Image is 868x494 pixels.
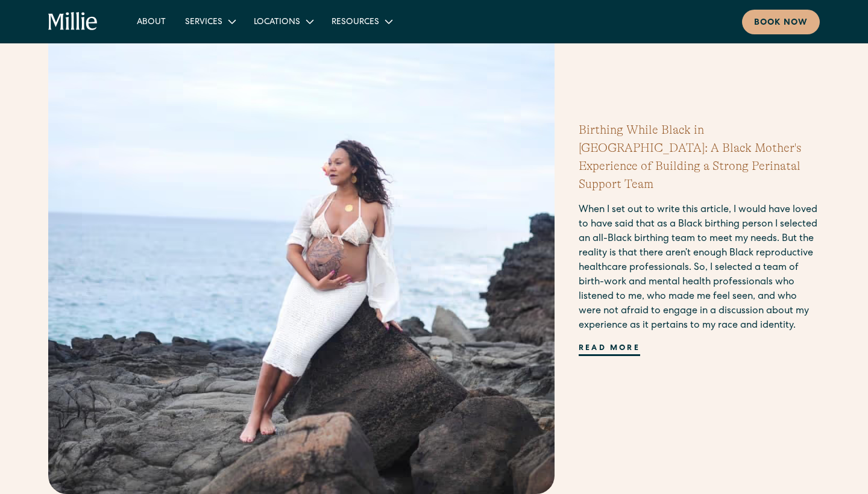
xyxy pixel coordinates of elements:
a: About [127,11,175,31]
div: Resources [322,11,401,31]
a: Read more [579,343,640,356]
a: Book now [742,10,820,34]
div: Locations [244,11,322,31]
div: Book now [754,17,808,30]
div: Resources [332,16,379,29]
a: home [48,12,98,31]
div: Services [175,11,244,31]
h2: Birthing While Black in [GEOGRAPHIC_DATA]: A Black Mother's Experience of Building a Strong Perin... [579,121,820,193]
div: When I set out to write this article, I would have loved to have said that as a Black birthing pe... [579,203,820,333]
div: Services [185,16,222,29]
div: Locations [254,16,300,29]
